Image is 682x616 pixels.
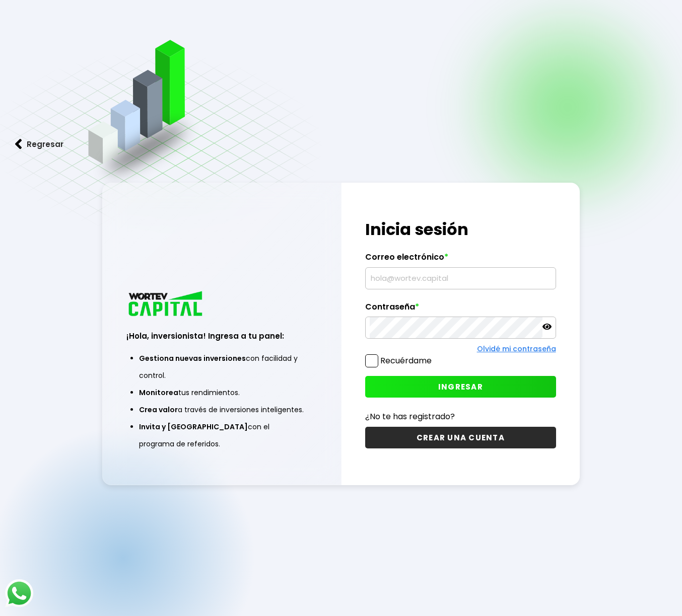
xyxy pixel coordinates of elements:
[365,410,556,423] p: ¿No te has registrado?
[139,353,246,363] span: Gestiona nuevas inversiones
[139,350,304,384] li: con facilidad y control.
[139,401,304,418] li: a través de inversiones inteligentes.
[139,388,178,398] span: Monitorea
[126,290,206,320] img: logo_wortev_capital
[15,139,22,149] img: flecha izquierda
[139,422,248,432] span: Invita y [GEOGRAPHIC_DATA]
[365,217,556,242] h1: Inicia sesión
[380,355,432,366] label: Recuérdame
[365,376,556,398] button: INGRESAR
[370,268,551,289] input: hola@wortev.capital
[5,579,33,607] img: logos_whatsapp-icon.242b2217.svg
[365,302,556,317] label: Contraseña
[139,384,304,401] li: tus rendimientos.
[365,252,556,267] label: Correo electrónico
[139,405,178,415] span: Crea valor
[477,344,556,354] a: Olvidé mi contraseña
[365,427,556,448] button: CREAR UNA CUENTA
[365,410,556,448] a: ¿No te has registrado?CREAR UNA CUENTA
[438,381,483,392] span: INGRESAR
[139,418,304,452] li: con el programa de referidos.
[126,330,317,342] h3: ¡Hola, inversionista! Ingresa a tu panel:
